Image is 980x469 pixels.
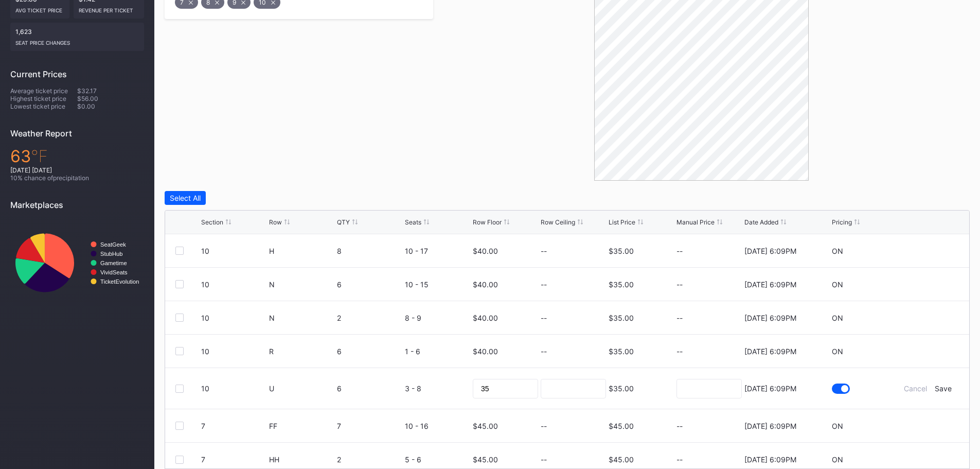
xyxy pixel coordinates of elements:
div: 6 [337,384,402,393]
div: 2 [337,455,402,464]
div: 10 % chance of precipitation [10,174,144,182]
div: 10 - 16 [405,422,470,430]
div: Lowest ticket price [10,102,77,110]
div: 8 [337,247,402,255]
div: Cancel [904,384,927,393]
div: Highest ticket price [10,95,77,102]
div: -- [541,280,547,289]
text: Gametime [100,260,127,266]
div: 7 [201,422,266,430]
div: 10 [201,280,266,289]
div: [DATE] 6:09PM [744,247,796,255]
div: ON [832,247,843,255]
div: Avg ticket price [15,3,64,13]
div: Average ticket price [10,87,77,95]
div: 5 - 6 [405,455,470,464]
div: -- [676,455,742,464]
div: [DATE] 6:09PM [744,347,796,356]
div: 10 [201,247,266,255]
div: Weather Report [10,128,144,138]
button: Select All [165,191,206,205]
div: ON [832,280,843,289]
div: Row Floor [473,218,502,226]
text: SeatGeek [100,241,126,248]
div: $0.00 [77,102,144,110]
div: $35.00 [609,347,634,356]
div: Pricing [832,218,852,226]
div: 7 [201,455,266,464]
div: -- [676,247,742,255]
svg: Chart title [10,218,144,308]
div: QTY [337,218,350,226]
div: ON [832,455,843,464]
div: [DATE] 6:09PM [744,455,796,464]
div: $35.00 [609,314,634,322]
div: $40.00 [473,314,498,322]
div: List Price [609,218,635,226]
div: $45.00 [473,455,498,464]
span: ℉ [31,146,48,166]
div: Section [201,218,223,226]
div: [DATE] 6:09PM [744,384,796,393]
div: [DATE] 6:09PM [744,280,796,289]
div: R [269,347,334,356]
div: Marketplaces [10,200,144,210]
div: 10 [201,384,266,393]
div: 2 [337,314,402,322]
div: -- [541,347,547,356]
div: Select All [170,194,201,202]
div: -- [541,314,547,322]
div: 10 [201,314,266,322]
div: -- [541,455,547,464]
div: Revenue per ticket [79,3,139,13]
div: N [269,314,334,322]
div: ON [832,422,843,430]
div: [DATE] 6:09PM [744,422,796,430]
div: 1,623 [10,23,144,51]
div: Row [269,218,282,226]
div: Save [935,384,952,393]
div: $45.00 [609,455,634,464]
div: HH [269,455,334,464]
div: $56.00 [77,95,144,102]
div: ON [832,314,843,322]
div: $45.00 [473,422,498,430]
div: -- [676,347,742,356]
div: 6 [337,280,402,289]
div: Row Ceiling [541,218,575,226]
div: $40.00 [473,347,498,356]
div: -- [541,422,547,430]
div: 3 - 8 [405,384,470,393]
div: 8 - 9 [405,314,470,322]
div: [DATE] [DATE] [10,166,144,174]
div: ON [832,347,843,356]
div: 10 [201,347,266,356]
div: $35.00 [609,247,634,255]
text: TicketEvolution [100,279,139,285]
div: $40.00 [473,247,498,255]
div: 63 [10,146,144,166]
div: Current Prices [10,69,144,79]
div: $45.00 [609,422,634,430]
div: $32.17 [77,87,144,95]
div: [DATE] 6:09PM [744,314,796,322]
div: $40.00 [473,280,498,289]
div: $35.00 [609,280,634,289]
div: 6 [337,347,402,356]
div: -- [676,280,742,289]
div: H [269,247,334,255]
div: N [269,280,334,289]
text: StubHub [100,251,123,257]
div: -- [676,422,742,430]
text: VividSeats [100,269,128,275]
div: $35.00 [609,384,634,393]
div: Date Added [744,218,778,226]
div: Seats [405,218,421,226]
div: FF [269,422,334,430]
div: -- [676,314,742,322]
div: 1 - 6 [405,347,470,356]
div: 10 - 17 [405,247,470,255]
div: seat price changes [15,36,139,46]
div: Manual Price [676,218,715,226]
div: U [269,384,334,393]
